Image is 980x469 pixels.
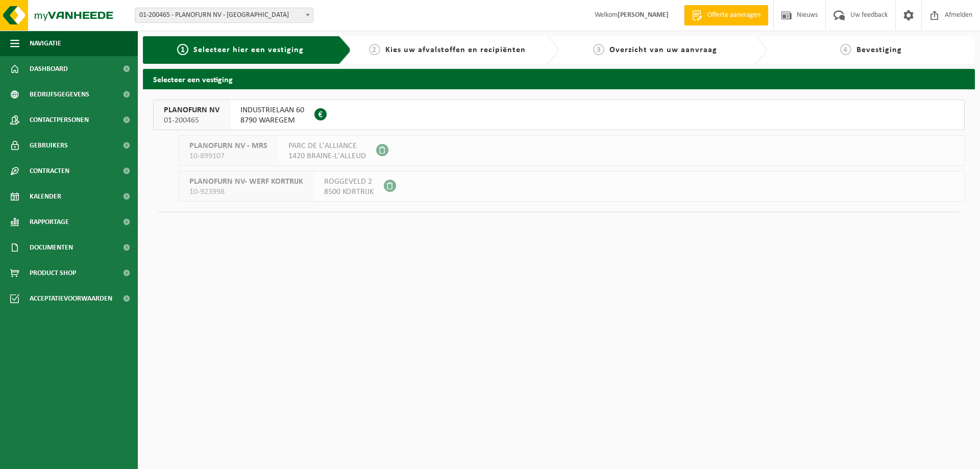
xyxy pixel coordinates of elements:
[30,286,112,311] span: Acceptatievoorwaarden
[684,5,768,26] a: Offerte aanvragen
[840,44,851,55] span: 4
[705,10,763,20] span: Offerte aanvragen
[369,44,380,55] span: 2
[177,44,188,55] span: 1
[288,141,366,151] span: PARC DE L'ALLIANCE
[618,11,669,19] strong: [PERSON_NAME]
[30,209,69,235] span: Rapportage
[193,46,304,54] span: Selecteer hier een vestiging
[30,235,73,260] span: Documenten
[189,177,303,187] span: PLANOFURN NV- WERF KORTRIJK
[385,46,526,54] span: Kies uw afvalstoffen en recipiënten
[30,82,89,107] span: Bedrijfsgegevens
[189,151,267,161] span: 10-899107
[164,115,219,126] span: 01-200465
[189,141,267,151] span: PLANOFURN NV - MRS
[30,107,89,133] span: Contactpersonen
[30,31,61,56] span: Navigatie
[240,115,304,126] span: 8790 WAREGEM
[153,100,965,130] button: PLANOFURN NV 01-200465 INDUSTRIELAAN 608790 WAREGEM
[324,177,374,187] span: ROGGEVELD 2
[189,187,303,197] span: 10-923998
[324,187,374,197] span: 8500 KORTRIJK
[135,8,313,23] span: 01-200465 - PLANOFURN NV - WAREGEM
[135,8,313,22] span: 01-200465 - PLANOFURN NV - WAREGEM
[30,260,76,286] span: Product Shop
[609,46,717,54] span: Overzicht van uw aanvraag
[593,44,604,55] span: 3
[30,158,69,184] span: Contracten
[240,105,304,115] span: INDUSTRIELAAN 60
[164,105,219,115] span: PLANOFURN NV
[143,69,975,89] h2: Selecteer een vestiging
[288,151,366,161] span: 1420 BRAINE-L'ALLEUD
[30,184,61,209] span: Kalender
[30,56,68,82] span: Dashboard
[856,46,902,54] span: Bevestiging
[30,133,68,158] span: Gebruikers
